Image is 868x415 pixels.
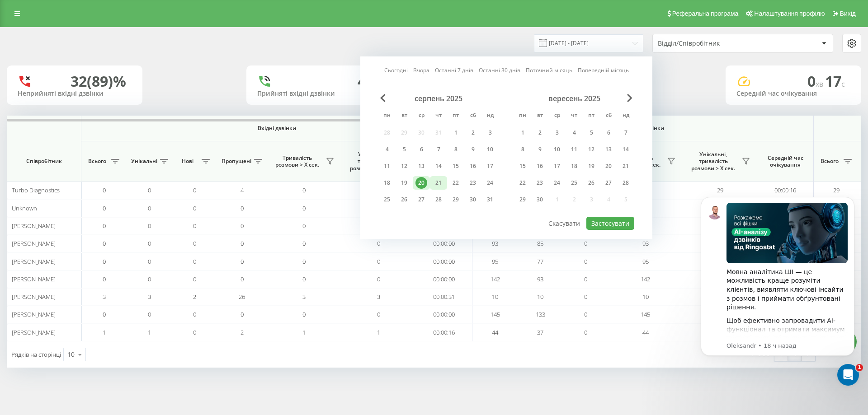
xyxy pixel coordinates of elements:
div: пт 12 вер 2025 р. [583,143,600,156]
span: [PERSON_NAME] [12,275,56,283]
div: пн 29 вер 2025 р. [514,193,531,206]
span: 17 [825,71,845,91]
div: 20 [603,160,614,172]
span: Співробітник [14,158,73,165]
span: 0 [807,71,825,91]
span: 37 [537,328,543,336]
div: ср 6 серп 2025 р. [413,143,430,156]
span: Unknown [12,204,37,212]
a: Вчора [413,66,429,75]
div: 1 [450,127,462,139]
div: 9 [534,144,546,155]
div: нд 31 серп 2025 р. [481,193,499,206]
abbr: четвер [432,109,445,123]
div: вересень 2025 [514,94,634,103]
a: Попередній місяць [578,66,629,75]
div: пт 1 серп 2025 р. [447,126,464,140]
span: 0 [103,275,106,283]
span: Next Month [627,94,632,102]
div: пт 5 вер 2025 р. [583,126,600,140]
span: [PERSON_NAME] [12,222,56,230]
span: 1 [103,328,106,336]
td: 00:00:00 [416,270,472,288]
abbr: субота [602,109,615,123]
div: 25 [381,194,393,205]
div: нд 21 вер 2025 р. [617,159,634,173]
span: 95 [642,257,649,266]
div: 23 [534,177,546,189]
div: вт 30 вер 2025 р. [531,193,548,206]
span: 95 [492,257,498,266]
div: 5 [585,127,597,139]
div: 23 [467,177,479,189]
span: Пропущені [222,158,251,165]
div: 14 [433,160,444,172]
div: пн 25 серп 2025 р. [378,193,396,206]
div: нд 28 вер 2025 р. [617,176,634,190]
div: нд 24 серп 2025 р. [481,176,499,190]
div: 13 [415,160,427,172]
div: 21 [620,160,632,172]
div: пт 19 вер 2025 р. [583,159,600,173]
div: 28 [433,194,444,205]
span: 10 [537,293,543,301]
span: 0 [193,257,196,266]
div: вт 5 серп 2025 р. [396,143,413,156]
div: 19 [398,177,410,189]
div: 13 [603,144,614,155]
span: 2 [193,293,196,301]
abbr: середа [415,109,428,123]
div: 12 [398,160,410,172]
abbr: п’ятниця [449,109,462,123]
div: 6 [603,127,614,139]
span: Реферальна програма [672,10,739,17]
span: 0 [584,239,587,247]
abbr: субота [466,109,480,123]
span: 1 [302,328,306,336]
iframe: Intercom live chat [837,364,859,386]
div: чт 21 серп 2025 р. [430,176,447,190]
div: 31 [484,194,496,205]
div: вт 9 вер 2025 р. [531,143,548,156]
td: 00:00:16 [416,324,472,341]
td: 00:00:31 [416,288,472,306]
span: 0 [241,239,244,247]
div: 16 [467,160,479,172]
span: 93 [642,239,649,247]
div: 30 [467,194,479,205]
div: 1 [517,127,528,139]
div: ср 3 вер 2025 р. [548,126,566,140]
div: 7 [433,144,444,155]
span: Налаштування профілю [754,10,825,17]
span: Previous Month [380,94,386,102]
div: сб 30 серп 2025 р. [464,193,481,206]
div: пн 18 серп 2025 р. [378,176,396,190]
div: Відділ/Співробітник [658,40,766,47]
span: 0 [584,310,587,318]
div: 28 [620,177,632,189]
span: Унікальні [131,158,157,165]
div: сб 23 серп 2025 р. [464,176,481,190]
div: Середній час очікування [736,90,850,98]
div: сб 13 вер 2025 р. [600,143,617,156]
div: 25 [568,177,580,189]
div: 18 [381,177,393,189]
div: ср 27 серп 2025 р. [413,193,430,206]
div: сб 27 вер 2025 р. [600,176,617,190]
div: серпень 2025 [378,94,499,103]
abbr: понеділок [380,109,394,123]
div: пн 22 вер 2025 р. [514,176,531,190]
div: 8 [517,144,528,155]
div: нд 10 серп 2025 р. [481,143,499,156]
div: сб 2 серп 2025 р. [464,126,481,140]
span: 0 [241,204,244,212]
div: 9 [467,144,479,155]
div: Прийняті вхідні дзвінки [257,90,371,98]
span: Turbo Diagnostics [12,186,60,194]
span: Унікальні, тривалість розмови > Х сек. [346,151,398,172]
span: 77 [537,257,543,266]
abbr: неділя [483,109,497,123]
